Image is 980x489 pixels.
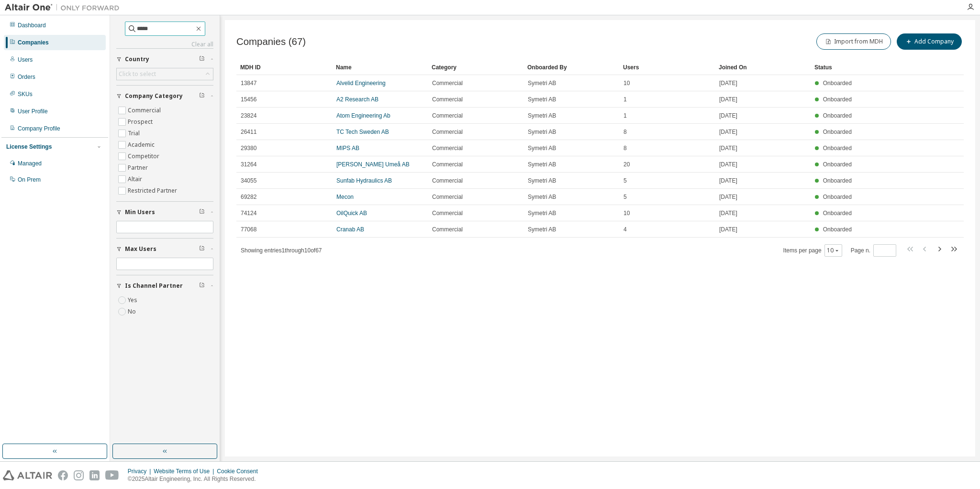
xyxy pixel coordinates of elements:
div: Orders [18,73,35,81]
label: Partner [128,162,150,174]
img: linkedin.svg [89,470,100,480]
a: A2 Research AB [336,96,379,103]
button: Min Users [116,202,213,223]
div: Website Terms of Use [154,467,217,475]
span: Clear filter [199,282,205,290]
label: No [128,306,138,317]
span: Onboarded [823,129,852,135]
label: Academic [128,139,156,151]
span: [DATE] [719,177,737,185]
div: Users [623,60,711,75]
span: Companies (67) [236,36,306,47]
a: MIPS AB [336,145,359,152]
button: Max Users [116,239,213,260]
span: Symetri AB [528,177,556,185]
span: 69282 [241,193,256,201]
span: 26411 [241,128,256,136]
span: Symetri AB [528,193,556,201]
span: Commercial [432,177,463,185]
span: 13847 [241,79,256,87]
div: On Prem [18,176,41,184]
span: [DATE] [719,193,737,201]
span: Clear filter [199,245,205,253]
label: Restricted Partner [128,185,179,196]
div: SKUs [18,90,33,98]
span: [DATE] [719,209,737,217]
span: Clear filter [199,55,205,63]
span: 8 [624,144,627,152]
span: 8 [624,128,627,136]
span: [DATE] [719,226,737,233]
span: [DATE] [719,79,737,87]
a: Sunfab Hydraulics AB [336,177,392,184]
span: 77068 [241,226,256,233]
div: Click to select [119,70,156,78]
div: Name [336,60,424,75]
div: License Settings [6,143,52,151]
span: Commercial [432,226,463,233]
img: youtube.svg [105,470,119,480]
span: 34055 [241,177,256,185]
span: 10 [624,79,630,87]
button: Is Channel Partner [116,275,213,296]
span: 10 [624,209,630,217]
div: MDH ID [240,60,328,75]
div: Category [432,60,520,75]
span: 20 [624,161,630,168]
span: [DATE] [719,144,737,152]
div: Joined On [719,60,807,75]
span: Onboarded [823,145,852,152]
img: facebook.svg [58,470,68,480]
span: Symetri AB [528,161,556,168]
span: [DATE] [719,112,737,120]
span: 5 [624,177,627,185]
img: Altair One [5,3,124,12]
div: Privacy [128,467,154,475]
div: Status [814,60,906,75]
span: [DATE] [719,128,737,136]
span: Clear filter [199,92,205,100]
button: Add Company [897,33,962,50]
label: Altair [128,174,144,185]
div: User Profile [18,108,48,115]
span: Max Users [125,245,156,253]
a: Atom Engineering Ab [336,112,390,119]
a: Alvelid Engineering [336,80,386,87]
span: Onboarded [823,96,852,103]
button: Company Category [116,86,213,107]
span: Symetri AB [528,226,556,233]
label: Yes [128,294,139,306]
a: Clear all [116,41,213,48]
span: Page n. [851,244,896,257]
span: Symetri AB [528,144,556,152]
div: Onboarded By [527,60,615,75]
span: [DATE] [719,161,737,168]
span: 23824 [241,112,256,120]
span: Onboarded [823,112,852,119]
span: Onboarded [823,226,852,233]
span: 4 [624,226,627,233]
span: Onboarded [823,194,852,200]
span: Commercial [432,112,463,120]
span: 15456 [241,96,256,103]
span: Commercial [432,79,463,87]
span: Onboarded [823,80,852,87]
span: Commercial [432,96,463,103]
label: Prospect [128,116,155,128]
div: Users [18,56,33,64]
span: Commercial [432,161,463,168]
a: OilQuick AB [336,210,367,217]
span: 29380 [241,144,256,152]
label: Commercial [128,105,163,116]
span: Symetri AB [528,128,556,136]
p: © 2025 Altair Engineering, Inc. All Rights Reserved. [128,475,264,483]
span: 1 [624,96,627,103]
img: instagram.svg [74,470,84,480]
div: Companies [18,39,49,46]
label: Trial [128,128,142,139]
span: Symetri AB [528,96,556,103]
span: Clear filter [199,208,205,216]
a: Mecon [336,194,354,200]
div: Managed [18,160,42,167]
span: Showing entries 1 through 10 of 67 [241,247,322,254]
